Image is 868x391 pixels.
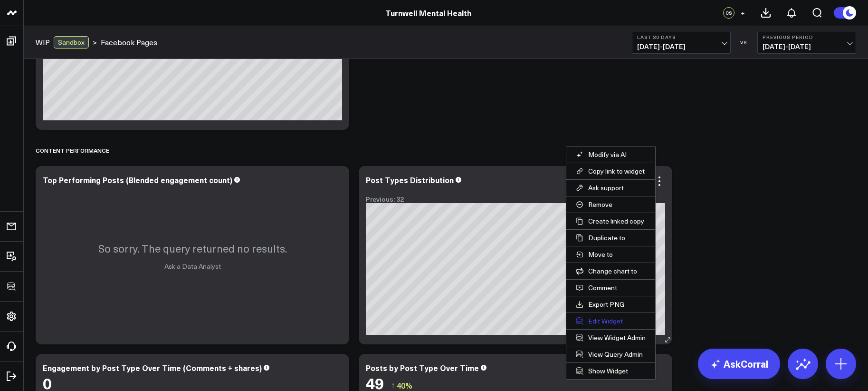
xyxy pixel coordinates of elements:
[735,39,753,45] div: VS
[566,280,655,296] button: Comment
[43,362,262,373] div: Engagement by Post Type Over Time (Comments + shares)
[763,34,851,40] b: Previous Period
[566,313,655,329] button: Edit Widget
[723,7,734,19] div: CS
[54,36,89,49] div: Sandbox
[98,241,287,255] p: So sorry. The query returned no results.
[101,37,157,48] a: Facebook Pages
[566,230,655,246] button: Duplicate to
[566,330,655,346] a: View Widget Admin
[566,213,655,229] button: Create linked copy
[566,346,655,362] a: View Query Admin
[43,175,232,185] div: Top Performing Posts (Blended engagement count)
[632,31,731,54] button: Last 30 Days[DATE]-[DATE]
[741,10,745,16] span: +
[566,263,655,279] button: Change chart to
[757,31,856,54] button: Previous Period[DATE]-[DATE]
[566,246,655,263] button: Move to
[397,380,412,391] span: 40%
[566,296,655,313] button: Export PNG
[366,175,454,185] div: Post Types Distribution
[36,37,50,48] a: WIP
[164,262,221,271] a: Ask a Data Analyst
[36,36,97,49] div: >
[566,180,655,196] button: Ask support
[366,362,479,373] div: Posts by Post Type Over Time
[698,349,780,379] a: AskCorral
[385,8,471,18] a: Turnwell Mental Health
[763,43,851,50] span: [DATE] - [DATE]
[637,34,725,40] b: Last 30 Days
[566,363,655,379] a: Show Widget
[566,163,655,179] button: Copy link to widget
[566,147,655,163] button: Modify via AI
[566,196,655,213] button: Remove
[36,139,109,161] div: Content Performance
[637,43,725,50] span: [DATE] - [DATE]
[737,7,748,19] button: +
[366,195,665,203] div: Previous: 32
